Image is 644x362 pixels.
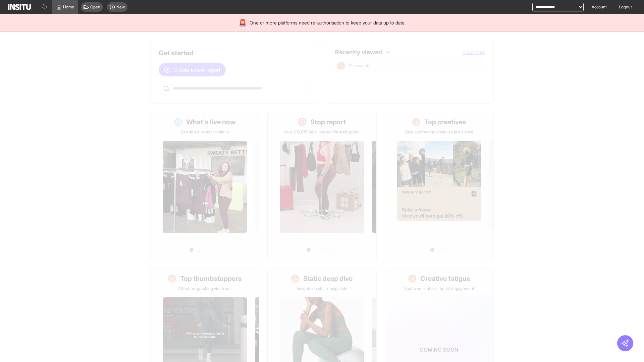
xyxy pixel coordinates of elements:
[250,19,406,26] span: One or more platforms need re-authorisation to keep your data up to date.
[238,18,247,27] div: 🚨
[8,4,31,10] img: Logo
[63,4,74,10] span: Home
[90,4,100,10] span: Open
[116,4,125,10] span: New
